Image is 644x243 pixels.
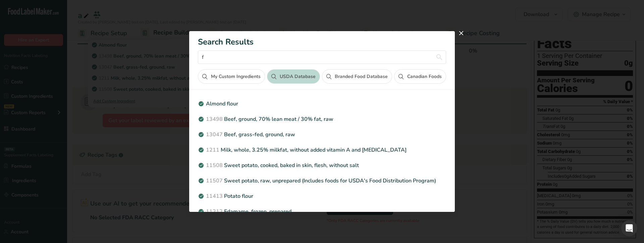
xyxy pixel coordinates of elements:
[394,69,446,84] button: Canadian Foods
[198,51,446,64] input: Search for ingredient
[621,220,637,236] div: Open Intercom Messenger
[198,100,446,108] p: Almond flour
[198,146,446,154] p: Milk, whole, 3.25% milkfat, without added vitamin A and [MEDICAL_DATA]
[198,38,446,46] h1: Search Results
[198,115,446,123] p: Beef, ground, 70% lean meat / 30% fat, raw
[198,208,446,216] p: Edamame, frozen, prepared
[198,131,446,139] p: Beef, grass-fed, ground, raw
[206,192,223,200] span: 11413
[198,161,446,169] p: Sweet potato, cooked, baked in skin, flesh, without salt
[206,115,223,123] span: 13498
[206,177,223,184] span: 11507
[206,208,223,215] span: 11212
[322,69,392,84] button: Branded Food Database
[267,69,320,84] button: USDA Database
[198,69,265,84] button: My Custom Ingredients
[198,177,446,185] p: Sweet potato, raw, unprepared (Includes foods for USDA's Food Distribution Program)
[206,131,223,138] span: 13047
[198,192,446,200] p: Potato flour
[206,146,219,154] span: 1211
[456,28,467,38] button: close
[206,162,223,169] span: 11508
